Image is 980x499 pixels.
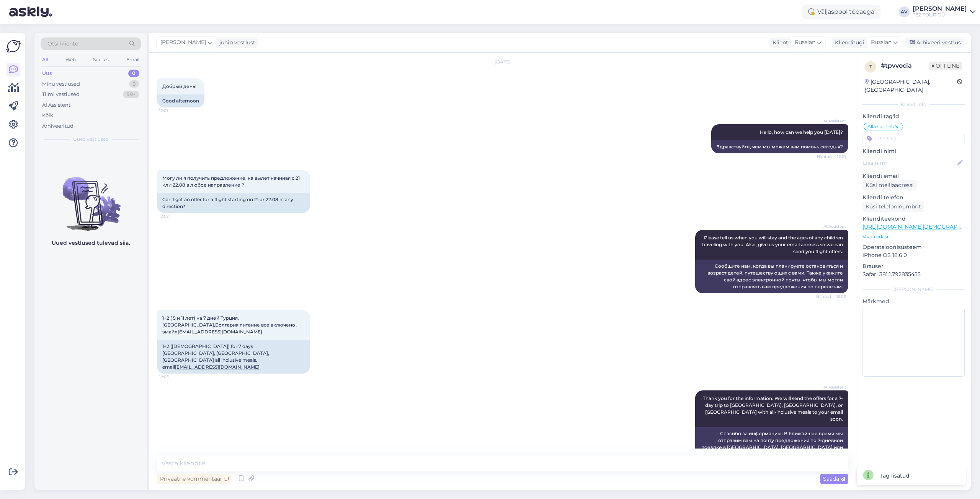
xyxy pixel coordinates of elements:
[52,239,130,247] p: Uued vestlused tulevad siia.
[711,140,848,153] div: Здравствуйте, чем мы можем вам помочь сегодня?
[703,395,844,422] span: Thank you for the information. We will send the offers for a 7-day trip to [GEOGRAPHIC_DATA], [GE...
[862,243,965,251] p: Operatsioonisüsteem
[162,315,299,335] span: 1+2 ( 5 и 11 лет) на 7 дней Турция, [GEOGRAPHIC_DATA],Болгария питание все включено , эмайл
[47,40,78,48] span: Otsi kliente
[42,70,52,77] div: Uus
[160,38,206,47] span: [PERSON_NAME]
[865,78,957,94] div: [GEOGRAPHIC_DATA], [GEOGRAPHIC_DATA]
[159,108,188,114] span: 12:01
[913,12,967,18] div: TEZ TOUR OÜ
[157,474,232,484] div: Privaatne kommentaar
[862,180,917,190] div: Küsi meiliaadressi
[695,260,848,293] div: Сообщите нам, когда вы планируете остановиться и возраст детей, путешествующих с вами. Также укаж...
[862,270,965,278] p: Safari 381.1.792835455
[862,112,965,120] p: Kliendi tag'id
[867,124,894,129] span: Alla suhtleb
[817,384,846,390] span: AI Assistent
[123,91,139,98] div: 99+
[128,70,139,77] div: 0
[862,101,965,108] div: Kliendi info
[42,112,53,119] div: Kõik
[817,118,846,124] span: AI Assistent
[862,193,965,202] p: Kliendi telefon
[817,154,846,159] span: Nähtud ✓ 12:01
[159,374,188,380] span: 12:05
[64,55,77,65] div: Web
[769,39,788,47] div: Klient
[157,340,310,374] div: 1+2 ([DEMOGRAPHIC_DATA]) for 7 days [GEOGRAPHIC_DATA], [GEOGRAPHIC_DATA], [GEOGRAPHIC_DATA] all i...
[899,7,910,17] div: AV
[34,163,147,232] img: No chats
[42,122,73,130] div: Arhiveeritud
[795,38,815,47] span: Russian
[817,224,846,229] span: AI Assistent
[42,91,80,98] div: Tiimi vestlused
[880,472,909,480] div: Tag lisatud
[157,94,204,107] div: Good afternoon
[157,193,310,213] div: Can I get an offer for a flight starting on 21 or 22.08 in any direction?
[871,38,892,47] span: Russian
[159,213,188,219] span: 12:02
[702,235,844,254] span: Please tell us when you will stay and the ages of any children traveling with you. Also, give us ...
[216,39,255,47] div: juhib vestlust
[42,80,80,88] div: Minu vestlused
[913,6,967,12] div: [PERSON_NAME]
[175,364,260,370] a: [EMAIL_ADDRESS][DOMAIN_NAME]
[823,475,845,482] span: Saada
[178,329,262,335] a: [EMAIL_ADDRESS][DOMAIN_NAME]
[905,37,964,48] div: Arhiveeri vestlus
[862,297,965,306] p: Märkmed
[802,5,880,19] div: Väljaspool tööaega
[125,55,141,65] div: Email
[6,39,21,54] img: Askly Logo
[881,61,929,70] div: # tpvvocia
[862,215,965,223] p: Klienditeekond
[162,175,301,188] span: Могу ли я получить предложение, на вылет начиная с 21 или 22.08 в любое направление ?
[42,101,70,109] div: AI Assistent
[760,129,843,135] span: Hello, how can we help you [DATE]?
[862,133,965,144] input: Lisa tag
[862,202,924,212] div: Küsi telefoninumbrit
[832,39,864,47] div: Klienditugi
[162,83,196,89] span: Добрый день!
[863,159,956,167] input: Lisa nimi
[862,251,965,259] p: iPhone OS 18.6.0
[695,427,848,461] div: Спасибо за информацию. В ближайшее время мы отправим вам на почту предложения по 7-дневной поездк...
[862,286,965,293] div: [PERSON_NAME]
[41,55,49,65] div: All
[129,80,139,88] div: 3
[157,59,848,65] div: [DATE]
[862,172,965,180] p: Kliendi email
[816,294,846,299] span: Nähtud ✓ 12:03
[862,233,965,240] p: Vaata edasi ...
[913,6,975,18] a: [PERSON_NAME]TEZ TOUR OÜ
[869,64,872,70] span: t
[862,147,965,155] p: Kliendi nimi
[929,62,962,70] span: Offline
[91,55,110,65] div: Socials
[862,262,965,270] p: Brauser
[73,136,109,143] span: Uued vestlused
